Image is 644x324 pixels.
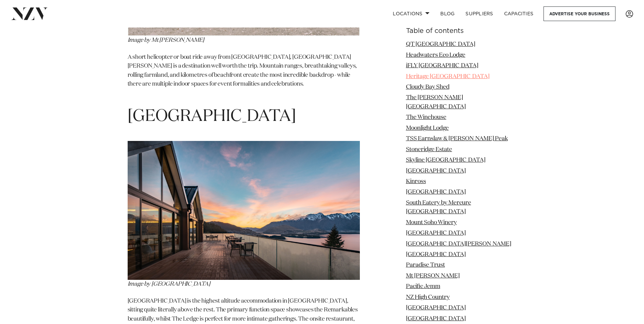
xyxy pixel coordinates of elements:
a: Kinross [406,179,426,184]
a: iFLY [GEOGRAPHIC_DATA] [406,63,478,69]
a: Cloudy Bay Shed [406,84,449,90]
a: QT [GEOGRAPHIC_DATA] [406,41,475,47]
a: The Winehouse [406,114,446,120]
a: Headwaters Eco Lodge [406,52,465,58]
a: BLOG [435,6,460,21]
a: [GEOGRAPHIC_DATA] [406,230,466,236]
a: [GEOGRAPHIC_DATA] [406,252,466,257]
a: Heritage [GEOGRAPHIC_DATA] [406,73,490,79]
span: [GEOGRAPHIC_DATA] [128,108,296,125]
a: [GEOGRAPHIC_DATA] [406,305,466,311]
a: Stoneridge Estate [406,146,452,152]
a: Skyline [GEOGRAPHIC_DATA] [406,157,485,163]
img: nzv-logo.png [11,7,48,20]
a: Mount Soho Winery [406,219,457,225]
a: SUPPLIERS [460,6,498,21]
a: NZ High Country [406,294,450,300]
a: The [PERSON_NAME][GEOGRAPHIC_DATA] [406,95,466,109]
a: [GEOGRAPHIC_DATA][PERSON_NAME] [406,241,511,247]
a: [GEOGRAPHIC_DATA] [406,168,466,174]
a: [GEOGRAPHIC_DATA] [406,189,466,195]
a: South Eatery by Mercure [GEOGRAPHIC_DATA] [406,200,471,215]
a: Mt [PERSON_NAME] [406,273,460,279]
em: Image by [GEOGRAPHIC_DATA] [128,207,360,287]
a: Capacities [499,6,539,21]
a: TSS Earnslaw & [PERSON_NAME] Peak [406,136,508,142]
a: Pacific Jemm [406,284,440,289]
a: Locations [387,6,435,21]
h6: Table of contents [406,28,517,35]
p: A short helicopter or boat ride away from [GEOGRAPHIC_DATA], [GEOGRAPHIC_DATA][PERSON_NAME] is a ... [128,53,360,98]
a: Paradise Trust [406,262,445,268]
a: Advertise your business [544,6,615,21]
a: [GEOGRAPHIC_DATA] [406,316,466,321]
a: Moonlight Lodge [406,125,449,131]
